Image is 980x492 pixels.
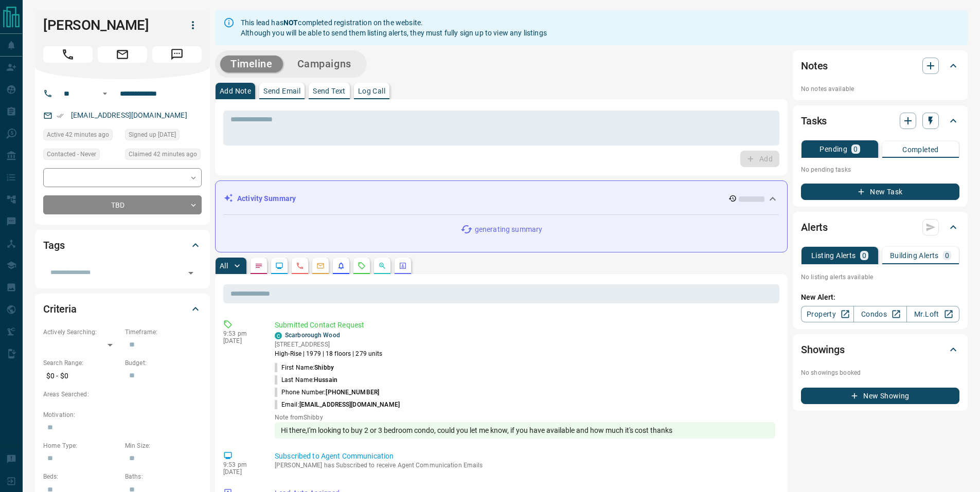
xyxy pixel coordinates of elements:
[275,363,334,372] p: First Name:
[801,215,959,240] div: Alerts
[43,410,202,420] p: Motivation:
[275,388,379,397] p: Phone Number:
[283,19,298,27] strong: NOT
[125,472,202,481] p: Baths:
[57,112,64,119] svg: Email Verified
[43,301,77,317] h2: Criteria
[275,349,383,358] p: High-Rise | 1979 | 18 floors | 279 units
[475,224,542,235] p: generating summary
[945,252,949,259] p: 0
[237,193,296,204] p: Activity Summary
[801,58,828,74] h2: Notes
[275,422,775,439] div: Hi there,I'm looking to buy 2 or 3 bedroom condo, could you let me know, if you have available an...
[275,332,282,339] div: condos.ca
[241,13,547,42] div: This lead has completed registration on the website. Although you will be able to send them listi...
[275,320,775,331] p: Submitted Contact Request
[43,390,202,399] p: Areas Searched:
[801,162,959,177] p: No pending tasks
[314,364,334,371] span: Shibby
[299,401,400,408] span: [EMAIL_ADDRESS][DOMAIN_NAME]
[358,87,385,95] p: Log Call
[220,262,228,269] p: All
[125,441,202,450] p: Min Size:
[378,262,386,270] svg: Opportunities
[263,87,300,95] p: Send Email
[125,149,202,163] div: Thu Sep 11 2025
[43,46,93,63] span: Call
[801,292,959,303] p: New Alert:
[125,327,202,337] p: Timeframe:
[314,376,337,384] span: Hussain
[801,368,959,377] p: No showings booked
[43,441,120,450] p: Home Type:
[184,266,198,280] button: Open
[223,330,259,337] p: 9:53 pm
[801,184,959,200] button: New Task
[152,46,202,63] span: Message
[223,461,259,468] p: 9:53 pm
[223,337,259,344] p: [DATE]
[801,53,959,78] div: Notes
[275,375,337,385] p: Last Name:
[43,358,120,368] p: Search Range:
[43,472,120,481] p: Beds:
[890,252,939,259] p: Building Alerts
[275,462,775,469] p: [PERSON_NAME] has Subscribed to receive Agent Communication Emails
[801,113,827,129] h2: Tasks
[71,111,187,119] a: [EMAIL_ADDRESS][DOMAIN_NAME]
[275,262,283,270] svg: Lead Browsing Activity
[801,337,959,362] div: Showings
[811,252,856,259] p: Listing Alerts
[220,87,251,95] p: Add Note
[819,145,847,153] p: Pending
[43,237,64,253] h2: Tags
[43,297,202,321] div: Criteria
[801,84,959,94] p: No notes available
[43,233,202,258] div: Tags
[223,468,259,476] p: [DATE]
[224,189,779,208] div: Activity Summary
[255,262,263,270] svg: Notes
[801,108,959,133] div: Tasks
[43,129,120,143] div: Thu Sep 11 2025
[98,46,147,63] span: Email
[906,306,959,322] a: Mr.Loft
[47,130,109,140] span: Active 42 minutes ago
[129,149,197,159] span: Claimed 42 minutes ago
[313,87,346,95] p: Send Text
[296,262,304,270] svg: Calls
[801,219,828,235] h2: Alerts
[275,451,775,462] p: Subscribed to Agent Communication
[99,87,111,100] button: Open
[285,332,340,339] a: Scarborough Wood
[801,272,959,282] p: No listing alerts available
[801,341,845,358] h2: Showings
[862,252,866,259] p: 0
[902,146,939,153] p: Completed
[47,149,96,159] span: Contacted - Never
[125,129,202,143] div: Sat Jul 05 2025
[287,56,362,72] button: Campaigns
[853,306,906,322] a: Condos
[358,262,366,270] svg: Requests
[43,327,120,337] p: Actively Searching:
[125,358,202,368] p: Budget:
[220,56,283,72] button: Timeline
[129,130,176,140] span: Signed up [DATE]
[316,262,325,270] svg: Emails
[326,389,379,396] span: [PHONE_NUMBER]
[43,368,120,385] p: $0 - $0
[801,306,854,322] a: Property
[275,414,775,421] p: Note from Shibby
[337,262,345,270] svg: Listing Alerts
[43,195,202,214] div: TBD
[801,388,959,404] button: New Showing
[399,262,407,270] svg: Agent Actions
[43,17,169,33] h1: [PERSON_NAME]
[275,340,383,349] p: [STREET_ADDRESS]
[853,145,858,153] p: 0
[275,400,400,409] p: Email:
